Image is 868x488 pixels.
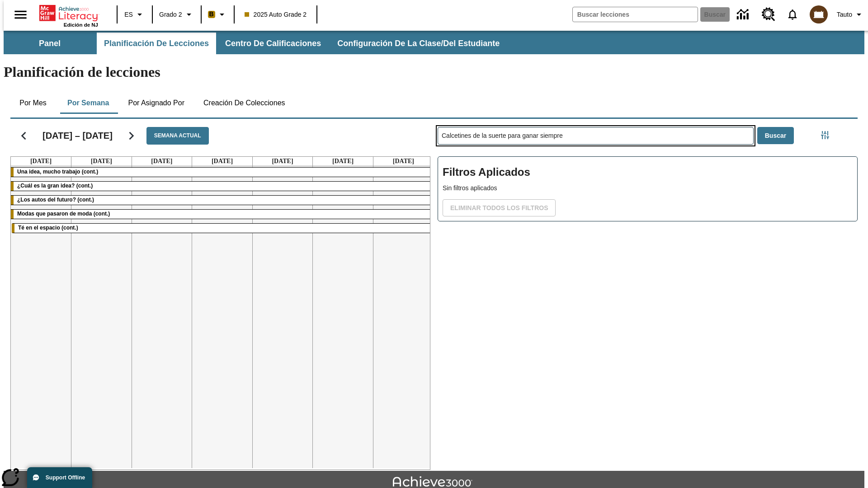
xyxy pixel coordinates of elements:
a: 10 de octubre de 2025 [270,157,295,166]
a: 11 de octubre de 2025 [330,157,355,166]
button: Abrir el menú lateral [7,1,34,28]
button: Seguir [120,124,143,147]
div: Té en el espacio (cont.) [12,224,433,233]
h1: Planificación de lecciones [4,64,864,80]
span: Una idea, mucho trabajo (cont.) [17,169,98,175]
img: avatar image [810,5,828,23]
button: Planificación de lecciones [97,33,216,54]
span: ES [124,10,133,19]
button: Por mes [10,92,56,114]
span: Panel [39,38,61,49]
button: Lenguaje: ES, Selecciona un idioma [120,6,149,23]
h2: Filtros Aplicados [443,161,853,183]
a: Notificaciones [781,3,804,26]
span: Support Offline [46,474,85,481]
div: Portada [39,3,98,28]
div: Modas que pasaron de moda (cont.) [11,210,434,219]
p: Sin filtros aplicados [443,183,853,193]
button: Panel [5,33,95,54]
button: Boost El color de la clase es anaranjado claro. Cambiar el color de la clase. [204,6,231,23]
span: 2025 Auto Grade 2 [245,10,307,19]
span: Centro de calificaciones [225,38,321,49]
a: 6 de octubre de 2025 [28,157,53,166]
span: Té en el espacio (cont.) [18,225,78,231]
button: Menú lateral de filtros [816,126,834,144]
span: Grado 2 [159,10,182,19]
input: Buscar lecciones [438,127,753,144]
div: Buscar [430,115,858,470]
button: Regresar [12,124,35,147]
div: Una idea, mucho trabajo (cont.) [11,168,434,177]
input: Buscar campo [573,7,698,22]
a: 9 de octubre de 2025 [210,157,235,166]
span: Planificación de lecciones [104,38,209,49]
button: Support Offline [27,467,92,488]
span: ¿Los autos del futuro? (cont.) [17,197,94,203]
a: Centro de recursos, Se abrirá en una pestaña nueva. [756,2,781,27]
div: ¿Cuál es la gran idea? (cont.) [11,182,434,191]
div: Subbarra de navegación [4,31,864,54]
span: Tauto [837,10,852,19]
button: Configuración de la clase/del estudiante [330,33,507,54]
a: 8 de octubre de 2025 [149,157,174,166]
button: Buscar [757,127,794,145]
a: Portada [39,4,98,22]
button: Semana actual [146,127,209,145]
a: Centro de información [731,2,756,27]
div: Subbarra de navegación [4,33,508,54]
span: Configuración de la clase/del estudiante [337,38,500,49]
button: Centro de calificaciones [218,33,328,54]
a: 7 de octubre de 2025 [89,157,114,166]
button: Creación de colecciones [196,92,292,114]
button: Perfil/Configuración [833,6,868,23]
span: ¿Cuál es la gran idea? (cont.) [17,183,93,189]
span: Modas que pasaron de moda (cont.) [17,211,110,217]
span: Edición de NJ [64,22,98,28]
button: Escoja un nuevo avatar [804,3,833,26]
button: Por semana [60,92,116,114]
span: B [209,9,214,20]
div: Calendario [3,115,430,470]
button: Grado: Grado 2, Elige un grado [156,6,198,23]
button: Por asignado por [121,92,192,114]
a: 12 de octubre de 2025 [391,157,416,166]
h2: [DATE] – [DATE] [42,130,113,141]
div: ¿Los autos del futuro? (cont.) [11,196,434,205]
div: Filtros Aplicados [438,156,858,221]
